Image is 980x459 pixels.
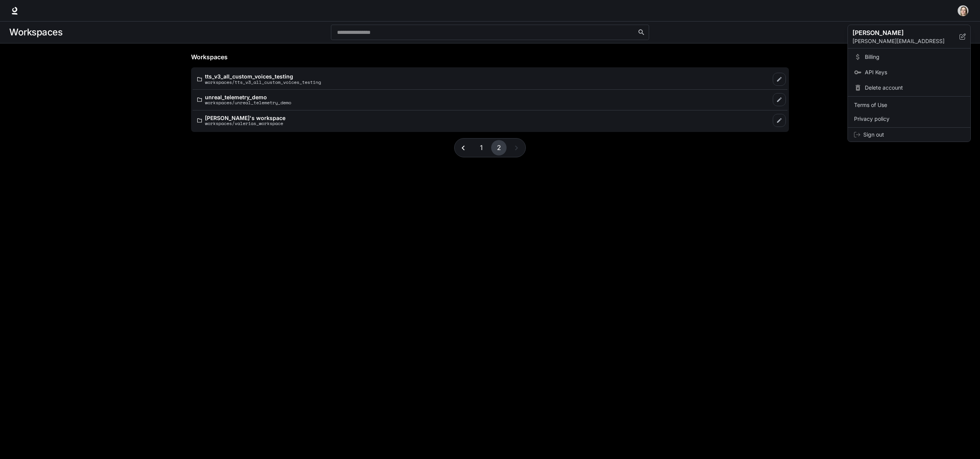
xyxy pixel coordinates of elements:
span: Billing [865,53,964,61]
div: Delete account [849,81,969,95]
p: [PERSON_NAME] [852,28,947,37]
a: API Keys [849,65,969,79]
a: Terms of Use [849,98,969,112]
p: [PERSON_NAME][EMAIL_ADDRESS] [852,37,960,45]
span: Terms of Use [854,101,964,109]
a: Privacy policy [849,112,969,126]
a: Billing [849,50,969,64]
span: API Keys [865,68,964,76]
div: Sign out [848,128,970,142]
span: Privacy policy [854,115,964,123]
span: Sign out [863,131,964,139]
div: [PERSON_NAME][PERSON_NAME][EMAIL_ADDRESS] [848,25,970,48]
span: Delete account [865,84,964,92]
